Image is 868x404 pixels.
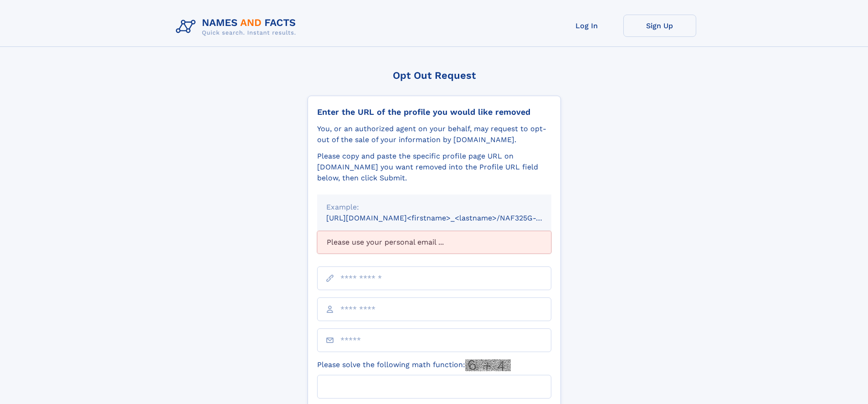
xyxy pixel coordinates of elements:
small: [URL][DOMAIN_NAME]<firstname>_<lastname>/NAF325G-xxxxxxxx [326,214,569,222]
a: Sign Up [623,15,696,37]
div: Please use your personal email ... [317,231,551,254]
div: Example: [326,202,542,213]
a: Log In [550,15,623,37]
div: Opt Out Request [308,70,561,81]
img: Logo Names and Facts [172,15,303,39]
div: You, or an authorized agent on your behalf, may request to opt-out of the sale of your informatio... [317,123,551,145]
div: Enter the URL of the profile you would like removed [317,107,551,117]
label: Please solve the following math function: [317,359,511,371]
div: Please copy and paste the specific profile page URL on [DOMAIN_NAME] you want removed into the Pr... [317,151,551,184]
